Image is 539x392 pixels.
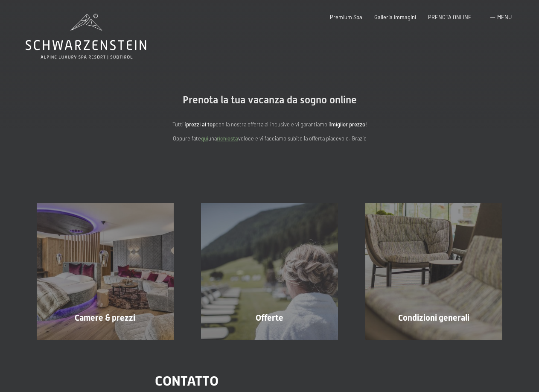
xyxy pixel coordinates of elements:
p: Tutti i con la nostra offerta all'incusive e vi garantiamo il ! [99,120,440,129]
a: Galleria immagini [374,14,416,20]
a: Premium Spa [330,14,362,20]
a: richiesta [217,135,238,142]
a: Vacanze in Trentino Alto Adige all'Hotel Schwarzenstein Offerte [187,203,352,340]
strong: prezzi al top [186,121,216,128]
span: Contatto [155,373,219,389]
a: PRENOTA ONLINE [428,14,472,20]
a: quì [201,135,208,142]
strong: miglior prezzo [331,121,365,128]
a: Vacanze in Trentino Alto Adige all'Hotel Schwarzenstein Camere & prezzi [23,203,187,340]
span: Prenota la tua vacanza da sogno online [183,94,357,106]
span: Offerte [256,313,283,323]
a: Vacanze in Trentino Alto Adige all'Hotel Schwarzenstein Condizioni generali [352,203,516,340]
p: Oppure fate una veloce e vi facciamo subito la offerta piacevole. Grazie [99,134,440,143]
span: Condizioni generali [398,313,469,323]
span: Camere & prezzi [75,313,135,323]
span: Menu [497,14,512,20]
